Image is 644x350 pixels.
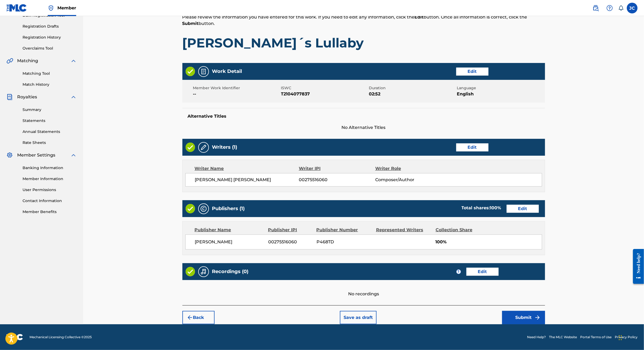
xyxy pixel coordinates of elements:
[23,46,77,51] a: Overclaims Tool
[182,280,545,297] div: No recordings
[6,58,13,64] img: Matching
[195,165,299,172] div: Writer Name
[507,205,539,213] button: Edit
[268,227,312,233] div: Publisher IPI
[212,206,245,212] h5: Publishers (1)
[457,85,544,91] span: Language
[317,239,372,245] span: P468TD
[200,68,207,75] img: Work Detail
[70,152,77,158] img: expand
[6,334,23,340] img: logo
[57,5,76,11] span: Member
[195,239,264,245] span: [PERSON_NAME]
[436,227,488,233] div: Collection Share
[48,5,54,11] img: Top Rightsholder
[580,335,612,340] a: Portal Terms of Use
[195,227,264,233] div: Publisher Name
[182,35,545,51] h1: [PERSON_NAME]´s Lullaby
[187,314,193,321] img: 7ee5dd4eb1f8a8e3ef2f.svg
[369,91,456,97] span: 02:52
[188,114,540,119] h5: Alternative Titles
[617,324,644,350] iframe: Chat Widget
[604,3,615,13] div: Help
[182,311,215,324] button: Back
[23,118,77,124] a: Statements
[436,239,542,245] span: 100%
[17,58,38,64] span: Matching
[212,269,249,275] h5: Recordings (0)
[186,267,195,276] img: Valid
[615,335,638,340] a: Privacy Policy
[212,68,242,75] h5: Work Detail
[299,177,375,183] span: 00275516060
[268,239,312,245] span: 00275516060
[375,165,445,172] div: Writer Role
[70,58,77,64] img: expand
[6,94,13,100] img: Royalties
[212,144,237,150] h5: Writers (1)
[17,94,37,100] span: Royalties
[23,176,77,182] a: Member Information
[340,311,377,324] button: Save as draft
[182,14,545,27] p: Please review the information you have entered for this work. If you need to edit any information...
[23,71,77,76] a: Matching Tool
[281,85,368,91] span: ISWC
[23,129,77,135] a: Annual Statements
[200,269,207,275] img: Recordings
[629,244,644,289] iframe: Resource Center
[23,24,77,29] a: Registration Drafts
[376,227,432,233] div: Represented Writers
[23,198,77,204] a: Contact Information
[590,3,601,13] a: Public Search
[23,82,77,87] a: Match History
[195,177,299,183] span: [PERSON_NAME] [PERSON_NAME]
[70,94,77,100] img: expand
[6,152,13,158] img: Member Settings
[534,314,541,321] img: f7272a7cc735f4ea7f67.svg
[415,14,424,20] strong: Edit
[466,268,499,276] button: Edit
[457,91,544,97] span: English
[186,67,195,76] img: Valid
[23,187,77,193] a: User Permissions
[23,165,77,171] a: Banking Information
[23,209,77,215] a: Member Benefits
[193,91,280,97] span: --
[369,85,456,91] span: Duration
[17,152,55,158] span: Member Settings
[617,324,644,350] div: Widget de chat
[375,177,445,183] span: Composer/Author
[186,143,195,152] img: Valid
[23,140,77,146] a: Rate Sheets
[281,91,368,97] span: T2104077837
[6,4,27,12] img: MLC Logo
[23,35,77,40] a: Registration History
[200,206,207,212] img: Publishers
[186,204,195,213] img: Valid
[462,205,501,211] div: Total shares:
[606,5,613,11] img: help
[317,227,372,233] div: Publisher Number
[193,85,280,91] span: Member Work Identifier
[200,144,207,151] img: Writers
[527,335,546,340] a: Need Help?
[182,124,545,131] span: No Alternative Titles
[299,165,375,172] div: Writer IPI
[619,330,622,346] div: Arrastrar
[23,107,77,113] a: Summary
[30,335,92,340] span: Mechanical Licensing Collective © 2025
[618,5,624,11] div: Notifications
[502,311,545,324] button: Submit
[456,68,488,76] button: Edit
[457,270,461,274] span: ?
[549,335,577,340] a: The MLC Website
[456,143,488,151] button: Edit
[593,5,599,11] img: search
[490,205,501,210] span: 100 %
[182,21,199,26] strong: Submit
[627,3,638,13] div: User Menu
